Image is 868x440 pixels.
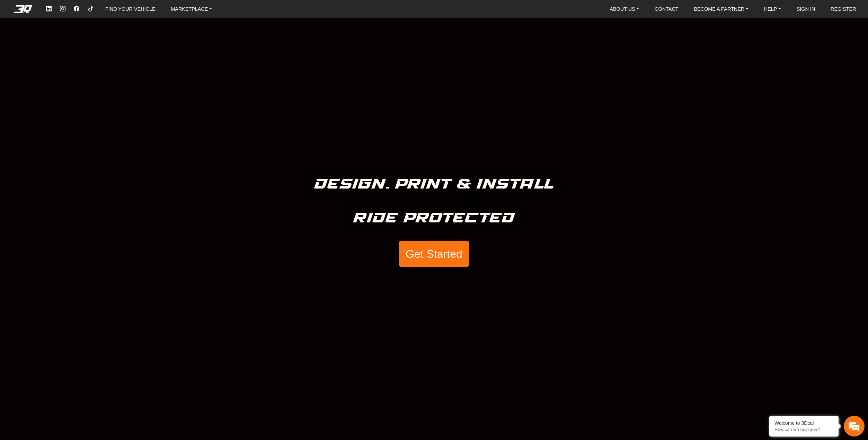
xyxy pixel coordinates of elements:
a: CONTACT [652,3,681,15]
a: FIND YOUR VEHICLE [103,3,158,15]
a: ABOUT US [607,3,642,15]
a: BECOME A PARTNER [691,3,751,15]
a: MARKETPLACE [168,3,215,15]
h5: Ride Protected [353,207,515,230]
a: SIGN IN [794,3,818,15]
button: Get Started [399,241,469,267]
h5: Design. Print & Install [315,173,554,196]
div: Welcome to 3Dcal [774,420,833,426]
p: How can we help you? [774,427,833,432]
a: HELP [761,3,784,15]
a: REGISTER [828,3,859,15]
